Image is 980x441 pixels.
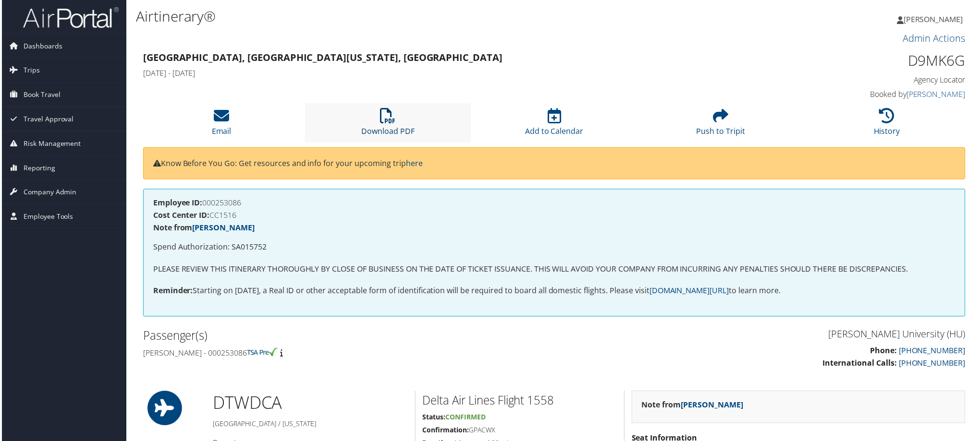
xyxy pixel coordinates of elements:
h5: [GEOGRAPHIC_DATA] / [US_STATE] [212,420,407,430]
h2: Delta Air Lines Flight 1558 [422,393,617,410]
strong: Reminder: [152,286,192,297]
span: Reporting [22,156,53,180]
strong: [GEOGRAPHIC_DATA], [GEOGRAPHIC_DATA] [US_STATE], [GEOGRAPHIC_DATA] [142,51,502,64]
h4: [PERSON_NAME] - 000253086 [142,349,547,359]
strong: Cost Center ID: [152,211,208,221]
span: Trips [22,59,38,83]
a: [PHONE_NUMBER] [900,359,967,369]
span: Confirmed [445,414,486,423]
h4: Agency Locator [772,75,967,85]
strong: Status: [422,414,445,423]
strong: International Calls: [824,359,898,369]
a: [PHONE_NUMBER] [900,346,967,357]
span: Company Admin [22,181,75,205]
strong: Employee ID: [152,198,201,209]
a: Email [210,114,230,137]
a: [PERSON_NAME] [191,223,254,234]
span: Travel Approval [22,107,72,131]
strong: Note from [152,223,254,234]
img: tsa-precheck.png [246,349,277,358]
img: airportal-logo.png [21,6,117,29]
span: Book Travel [22,83,59,107]
a: here [405,158,422,169]
span: Dashboards [22,34,61,58]
h2: Passenger(s) [142,329,547,345]
a: [DOMAIN_NAME][URL] [650,286,730,297]
p: PLEASE REVIEW THIS ITINERARY THOROUGHLY BY CLOSE OF BUSINESS ON THE DATE OF TICKET ISSUANCE. THIS... [152,264,957,276]
h4: Booked by [772,89,967,100]
a: History [875,114,902,137]
strong: Note from [642,401,744,411]
span: [PERSON_NAME] [905,14,965,24]
a: Add to Calendar [525,114,584,137]
a: [PERSON_NAME] [682,401,744,411]
a: Push to Tripit [697,114,746,137]
a: Admin Actions [904,32,967,45]
strong: Phone: [871,346,898,357]
h4: 000253086 [152,200,957,207]
a: Download PDF [361,114,414,137]
p: Starting on [DATE], a Real ID or other acceptable form of identification will be required to boar... [152,286,957,298]
h1: Airtinerary® [135,6,694,26]
strong: Confirmation: [422,427,469,436]
p: Spend Authorization: SA015752 [152,242,957,254]
h4: [DATE] - [DATE] [142,68,757,79]
h4: CC1516 [152,212,957,220]
p: Know Before You Go: Get resources and info for your upcoming trip [152,158,957,170]
h3: [PERSON_NAME] University (HU) [562,329,967,342]
h1: DTW DCA [212,392,407,416]
h1: D9MK6G [772,51,967,71]
a: [PERSON_NAME] [898,5,974,34]
h5: GPACWX [422,427,617,437]
span: Risk Management [22,132,79,156]
span: Employee Tools [22,205,72,229]
a: [PERSON_NAME] [908,89,967,100]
